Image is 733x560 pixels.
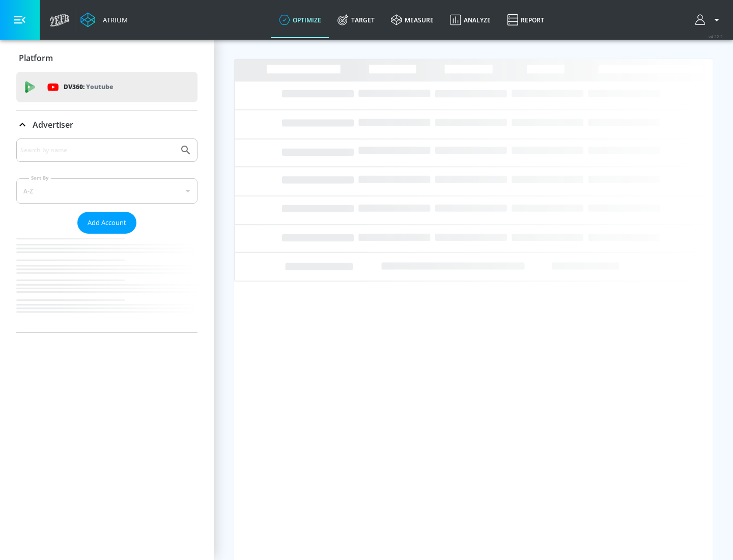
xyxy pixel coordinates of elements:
[19,52,53,64] p: Platform
[16,138,198,332] div: Advertiser
[271,2,329,38] a: optimize
[16,110,198,139] div: Advertiser
[16,44,198,72] div: Platform
[16,234,198,332] nav: list of Advertiser
[80,12,128,27] a: Atrium
[16,178,198,204] div: A-Z
[499,2,552,38] a: Report
[99,15,128,24] div: Atrium
[329,2,383,38] a: Target
[20,144,175,157] input: Search by name
[77,212,136,234] button: Add Account
[442,2,499,38] a: Analyze
[709,34,723,39] span: v 4.22.2
[64,81,113,93] p: DV360:
[29,175,51,181] label: Sort By
[88,217,126,229] span: Add Account
[86,81,113,92] p: Youtube
[33,119,73,130] p: Advertiser
[16,72,198,102] div: DV360: Youtube
[383,2,442,38] a: measure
